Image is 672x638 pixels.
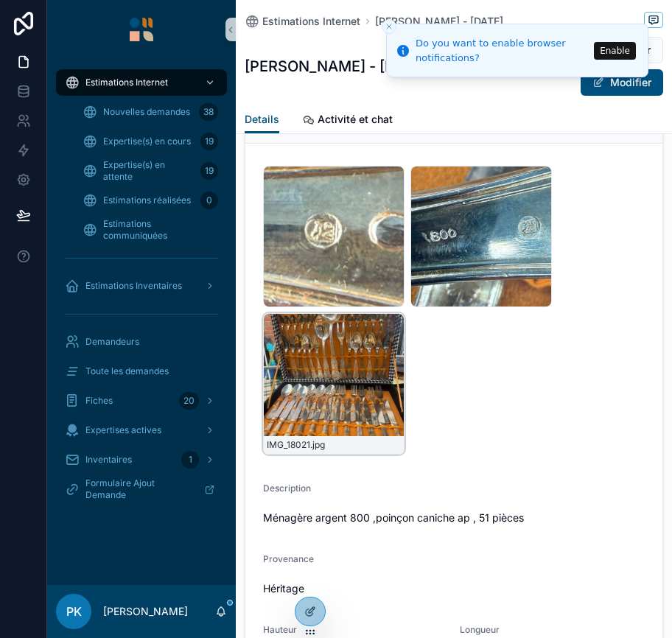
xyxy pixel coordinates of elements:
[181,451,199,469] div: 1
[200,192,218,209] div: 0
[594,42,636,60] button: Enable
[85,395,113,407] span: Fiches
[303,106,393,136] a: Activité et chat
[56,69,227,96] a: Estimations Internet
[56,273,227,299] a: Estimations Inventaires
[85,336,139,348] span: Demandeurs
[263,483,311,494] span: Description
[103,106,190,118] span: Nouvelles demandes
[56,446,227,473] a: Inventaires1
[179,392,199,410] div: 20
[199,103,218,121] div: 38
[103,194,191,206] span: Estimations réalisées
[103,218,212,242] span: Estimations communiquées
[56,329,227,355] a: Demandeurs
[85,77,168,88] span: Estimations Internet
[262,14,360,29] span: Estimations Internet
[130,18,153,41] img: App logo
[310,439,325,451] span: .jpg
[56,388,227,414] a: Fiches20
[74,128,227,155] a: Expertise(s) en cours19
[85,477,192,501] span: Formulaire Ajout Demande
[74,187,227,214] a: Estimations réalisées0
[66,603,82,620] span: PK
[245,112,279,127] span: Details
[263,624,297,635] span: Hauteur
[85,424,161,436] span: Expertises actives
[103,136,191,147] span: Expertise(s) en cours
[47,59,236,522] div: scrollable content
[318,112,393,127] span: Activité et chat
[416,36,589,65] div: Do you want to enable browser notifications?
[103,604,188,619] p: [PERSON_NAME]
[85,454,132,466] span: Inventaires
[382,19,396,34] button: Close toast
[263,553,314,564] span: Provenance
[56,476,227,502] a: Formulaire Ajout Demande
[267,439,310,451] span: IMG_18021
[103,159,195,183] span: Expertise(s) en attente
[245,14,360,29] a: Estimations Internet
[56,358,227,385] a: Toute les demandes
[200,133,218,150] div: 19
[263,511,645,525] span: Ménagère argent 800 ,poinçon caniche ap , 51 pièces
[85,365,169,377] span: Toute les demandes
[581,69,663,96] button: Modifier
[200,162,218,180] div: 19
[375,14,503,29] a: [PERSON_NAME] - [DATE]
[74,99,227,125] a: Nouvelles demandes38
[56,417,227,444] a: Expertises actives
[460,624,500,635] span: Longueur
[245,106,279,134] a: Details
[245,56,421,77] h1: [PERSON_NAME] - [DATE]
[263,581,645,596] span: Héritage
[85,280,182,292] span: Estimations Inventaires
[74,158,227,184] a: Expertise(s) en attente19
[74,217,227,243] a: Estimations communiquées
